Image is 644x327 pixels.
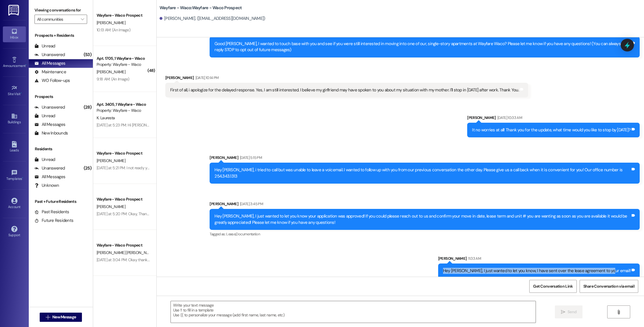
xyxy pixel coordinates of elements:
[52,314,76,320] span: New Message
[97,76,129,82] div: 9:18 AM: (An Image)
[97,196,150,202] div: Wayfare - Waco Prospect
[533,283,573,289] span: Get Conversation Link
[46,315,50,320] i: 
[97,150,150,156] div: Wayfare - Waco Prospect
[82,103,93,112] div: (28)
[165,75,528,83] div: [PERSON_NAME]
[583,283,635,289] span: Share Conversation via email
[97,211,157,216] div: [DATE] at 5:20 PM: Okay, Thank you!
[226,232,236,236] span: Lease ,
[29,94,93,100] div: Prospects
[34,43,55,49] div: Unread
[97,165,179,170] div: [DATE] at 5:21 PM: I not ready yet, will let you know
[34,209,69,215] div: Past Residents
[496,115,522,121] div: [DATE] 10:33 AM
[214,41,630,53] div: Good [PERSON_NAME], I wanted to touch base with you and see if you were still interested in movin...
[97,115,115,120] span: K. Lauresta
[3,224,26,240] a: Support
[210,201,640,209] div: [PERSON_NAME]
[210,155,640,163] div: [PERSON_NAME]
[29,146,93,152] div: Residents
[97,242,150,248] div: Wayfare - Waco Prospect
[214,213,630,226] div: Hey [PERSON_NAME], I just wanted to let you know your application was approved! If you could plea...
[37,15,78,24] input: All communities
[97,158,125,163] span: [PERSON_NAME]
[40,313,82,322] button: New Message
[34,182,59,188] div: Unknown
[8,5,20,16] img: ResiDesk Logo
[214,167,630,179] div: Hey [PERSON_NAME], i tried to call but was unable to leave a voicemail. I wanted to follow up wit...
[97,61,150,68] div: Property: Wayfare - Waco
[34,113,55,119] div: Unread
[97,250,155,255] span: [PERSON_NAME] [PERSON_NAME]
[160,16,265,22] div: [PERSON_NAME]. ([EMAIL_ADDRESS][DOMAIN_NAME])
[97,204,125,209] span: [PERSON_NAME]
[34,122,65,128] div: All Messages
[97,55,150,61] div: Apt. 1705, 1 Wayfare - Waco
[34,130,68,136] div: New Inbounds
[97,27,130,32] div: 10:13 AM: (An Image)
[34,104,65,110] div: Unanswered
[170,87,519,93] div: First of all, i apologize for the delayed response. Yes, I am still interested. I believe my girl...
[97,101,150,107] div: Apt. 3405, 1 Wayfare - Waco
[472,127,630,133] div: It no worries at all! Thank you for the update, what time would you like to stop by [DATE]?
[34,78,70,84] div: WO Follow-ups
[97,122,267,128] div: [DATE] at 5:23 PM: Hi [PERSON_NAME], thank you for letting us know, we did get it taken care of [...
[82,50,93,59] div: (53)
[3,83,26,99] a: Site Visit •
[561,310,565,314] i: 
[616,310,621,314] i: 
[97,12,150,18] div: Wayfare - Waco Prospect
[238,155,262,161] div: [DATE] 5:15 PM
[29,32,93,39] div: Prospects + Residents
[34,157,55,163] div: Unread
[238,201,263,207] div: [DATE] 3:45 PM
[3,139,26,155] a: Leads
[555,305,583,318] button: Send
[160,5,242,11] b: Wayfare - Waco: Wayfare - Waco Prospect
[443,268,630,274] div: Hey [PERSON_NAME], I just wanted to let you know, I have sent over the lease agreement to your em...
[97,107,150,114] div: Property: Wayfare - Waco
[3,111,26,127] a: Buildings
[97,69,125,74] span: [PERSON_NAME]
[97,285,150,291] div: Apt. 405, 1 Wayfare - Waco
[34,174,65,180] div: All Messages
[34,60,65,66] div: All Messages
[81,17,84,22] i: 
[22,176,23,180] span: •
[210,230,640,238] div: Tagged as:
[21,91,22,95] span: •
[34,165,65,171] div: Unanswered
[3,26,26,42] a: Inbox
[467,255,481,261] div: 11:33 AM
[467,115,640,123] div: [PERSON_NAME]
[34,218,73,224] div: Future Residents
[3,196,26,211] a: Account
[34,52,65,58] div: Unanswered
[580,280,638,293] button: Share Conversation via email
[97,20,125,25] span: [PERSON_NAME]
[34,6,87,15] label: Viewing conversations for
[26,63,26,67] span: •
[29,199,93,205] div: Past + Future Residents
[82,164,93,173] div: (25)
[194,75,219,81] div: [DATE] 10:14 PM
[568,309,576,315] span: Send
[438,255,640,263] div: [PERSON_NAME]
[3,168,26,183] a: Templates •
[97,257,155,262] div: [DATE] at 3:04 PM: Okay thank you.
[236,232,260,236] span: Documentation
[529,280,576,293] button: Get Conversation Link
[34,69,66,75] div: Maintenance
